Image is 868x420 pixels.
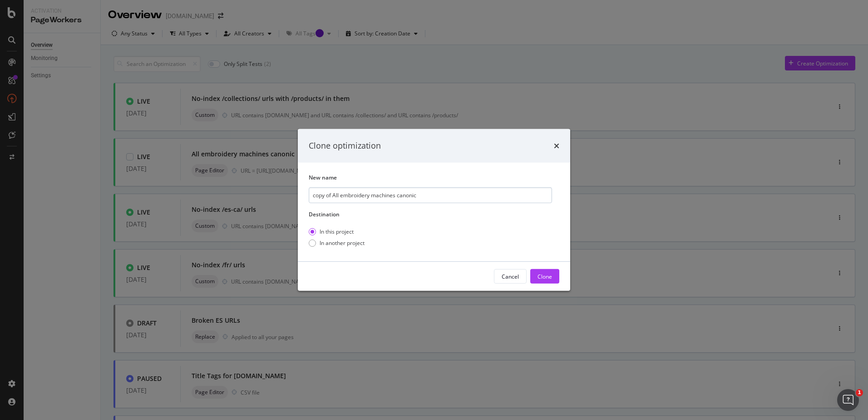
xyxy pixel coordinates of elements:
[309,174,552,181] label: New name
[502,273,519,280] div: Cancel
[320,239,365,247] div: In another project
[856,389,863,396] span: 1
[494,269,527,284] button: Cancel
[309,140,381,152] div: Clone optimization
[309,228,365,235] div: In this project
[538,273,552,280] div: Clone
[837,389,859,411] iframe: Intercom live chat
[309,239,365,247] div: In another project
[320,228,354,235] div: In this project
[298,129,570,291] div: modal
[530,269,559,284] button: Clone
[554,140,559,152] div: times
[309,210,552,218] label: Destination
